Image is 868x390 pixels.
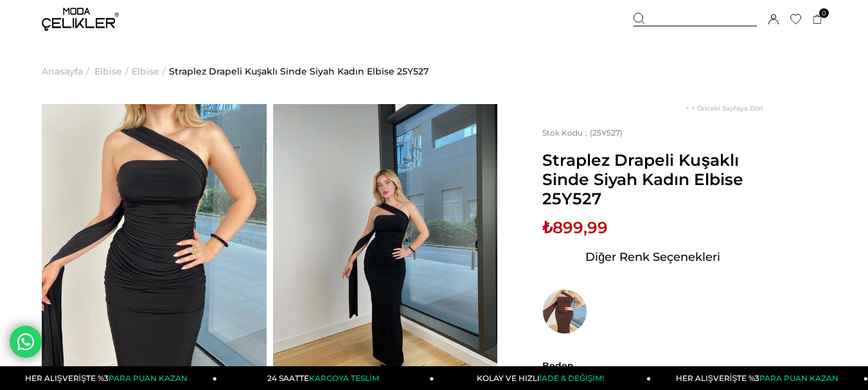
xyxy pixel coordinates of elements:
a: Straplez Drapeli Kuşaklı Sinde Siyah Kadın Elbise 25Y527 [169,39,429,104]
li: > [94,39,132,104]
span: Diğer Renk Seçenekleri [585,247,720,267]
a: 24 SAATTEKARGOYA TESLİM [217,366,434,390]
span: Beden [542,360,763,371]
a: Elbise [132,39,159,104]
a: KOLAY VE HIZLIİADE & DEĞİŞİM! [434,366,651,390]
span: (25Y527) [542,128,623,137]
img: logo [42,8,119,31]
a: 0 [813,15,822,24]
a: Elbise [94,39,122,104]
span: PARA PUAN KAZAN [109,373,188,383]
a: Anasayfa [42,39,83,104]
span: PARA PUAN KAZAN [759,373,838,383]
a: < < Önceki Sayfaya Dön [686,104,763,112]
span: Stok Kodu [542,128,590,137]
span: 0 [819,8,829,18]
img: Straplez Drapeli Kuşaklı Sinde Kahve Kadın Elbise 25Y527 [542,289,587,334]
span: ₺899,99 [542,218,608,237]
a: HER ALIŞVERİŞTE %3PARA PUAN KAZAN [651,366,868,390]
li: > [42,39,93,104]
li: > [132,39,169,104]
span: Straplez Drapeli Kuşaklı Sinde Siyah Kadın Elbise 25Y527 [542,150,763,208]
span: KARGOYA TESLİM [309,373,378,383]
span: İADE & DEĞİŞİM! [540,373,604,383]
